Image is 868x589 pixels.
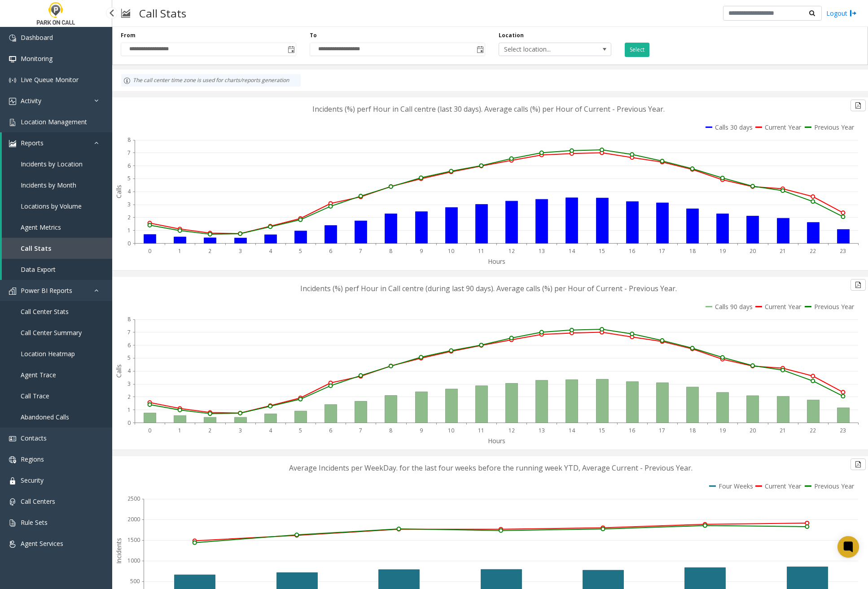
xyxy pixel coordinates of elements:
text: 8 [127,315,131,323]
span: Incidents by Month [21,181,76,189]
span: Contacts [21,434,47,442]
text: 1 [178,247,181,255]
span: Rule Sets [21,518,48,527]
text: 0 [127,240,131,247]
text: 10 [448,247,454,255]
text: 11 [478,427,484,434]
img: 'icon' [9,56,16,63]
text: 14 [569,247,575,255]
span: Activity [21,96,41,105]
span: Agent Services [21,539,63,548]
text: 8 [127,136,131,144]
text: 4 [269,427,272,434]
a: Agent Metrics [2,217,112,238]
span: Call Centers [21,497,55,506]
a: Call Stats [2,238,112,259]
text: 1 [127,406,131,414]
text: 11 [478,247,484,255]
img: 'icon' [9,119,16,126]
img: 'icon' [9,541,16,548]
img: 'icon' [9,456,16,463]
text: 5 [127,175,131,182]
text: 17 [659,247,665,255]
text: Calls [114,185,123,198]
text: 21 [780,427,786,434]
span: Call Center Summary [21,328,82,337]
text: 1 [127,227,131,234]
text: 8 [389,247,392,255]
text: 3 [239,427,242,434]
text: 15 [599,247,605,255]
text: 23 [840,247,846,255]
text: 6 [329,427,332,434]
text: Calls [114,364,123,378]
a: Incidents by Location [2,153,112,175]
a: Incidents by Month [2,175,112,196]
text: 12 [509,427,515,434]
text: 16 [629,427,635,434]
a: Reports [2,132,112,153]
span: Call Center Stats [21,307,69,316]
text: 500 [130,577,140,585]
text: 6 [329,247,332,255]
span: Agent Metrics [21,223,61,231]
text: 19 [719,247,726,255]
text: 2 [127,214,131,221]
text: 12 [509,247,515,255]
text: 17 [659,427,665,434]
div: The call center time zone is used for charts/reports generation [121,74,301,87]
span: Data Export [21,265,56,274]
span: Location Management [21,118,87,126]
span: Agent Trace [21,371,56,379]
text: 22 [810,247,816,255]
img: 'icon' [9,519,16,527]
text: 1500 [127,536,140,544]
span: Toggle popup [475,43,485,56]
text: 3 [239,247,242,255]
text: 9 [420,247,423,255]
img: 'icon' [9,35,16,42]
span: Regions [21,455,44,463]
img: infoIcon.svg [123,77,131,84]
text: 1000 [127,557,140,564]
span: Toggle popup [286,43,296,56]
text: Incidents (%) perf Hour in Call centre (during last 90 days). Average calls (%) per Hour of Curre... [300,284,677,293]
span: Reports [21,139,44,147]
a: Logout [826,9,857,18]
span: Select location... [499,43,588,56]
text: 3 [127,380,131,388]
text: 18 [689,427,696,434]
text: 16 [629,247,635,255]
label: Location [499,31,524,39]
text: 4 [127,367,131,375]
h3: Call Stats [135,2,191,24]
text: 2000 [127,515,140,523]
text: 5 [299,247,302,255]
button: Export to pdf [850,100,866,111]
span: Live Queue Monitor [21,75,79,84]
text: 22 [810,427,816,434]
text: 10 [448,427,454,434]
text: 23 [840,427,846,434]
text: 6 [127,341,131,349]
text: 0 [148,247,151,255]
img: 'icon' [9,498,16,506]
img: 'icon' [9,140,16,147]
text: 7 [127,149,131,157]
button: Export to pdf [850,279,866,291]
span: Call Trace [21,392,49,400]
span: Power BI Reports [21,286,72,295]
text: Hours [488,257,505,266]
label: From [121,31,136,39]
text: 21 [780,247,786,255]
text: 2500 [127,495,140,502]
text: 1 [178,427,181,434]
text: 7 [359,427,362,434]
text: 6 [127,162,131,170]
span: Dashboard [21,33,53,42]
text: 9 [420,427,423,434]
text: 7 [127,328,131,336]
img: 'icon' [9,477,16,484]
text: 15 [599,427,605,434]
text: 14 [569,427,575,434]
